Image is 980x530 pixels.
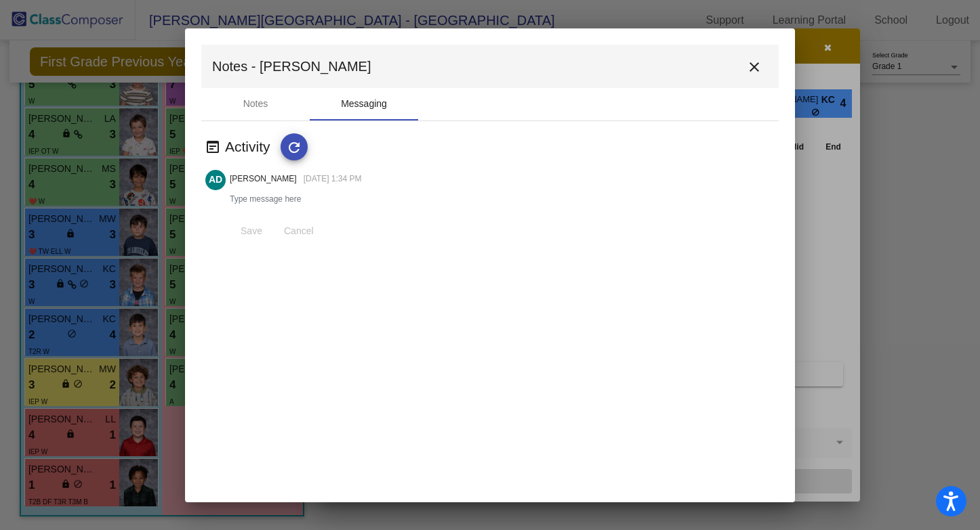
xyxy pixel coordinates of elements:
[205,139,221,155] mat-icon: wysiwyg
[205,170,226,190] mat-chip-avatar: AD
[304,174,362,183] span: [DATE] 1:34 PM
[243,97,268,111] div: Notes
[230,173,297,185] p: [PERSON_NAME]
[286,139,302,156] mat-icon: refresh
[241,225,262,236] span: Save
[212,56,371,77] span: Notes - [PERSON_NAME]
[341,97,387,111] div: Messaging
[284,225,314,236] span: Cancel
[746,59,762,75] mat-icon: close
[225,138,281,155] h3: Activity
